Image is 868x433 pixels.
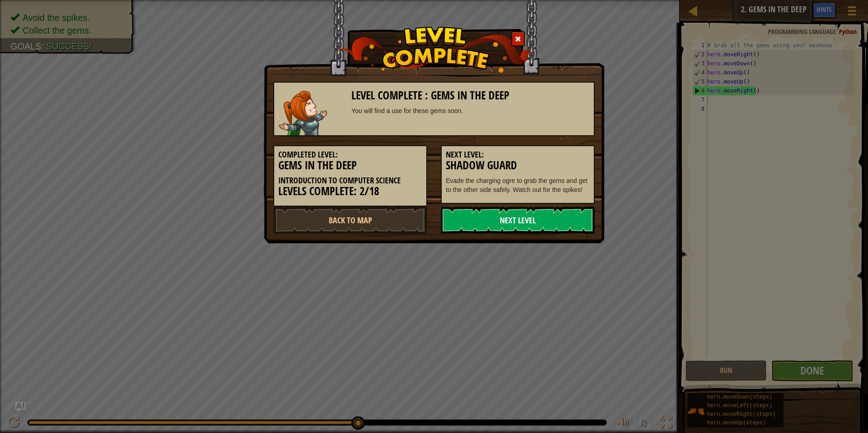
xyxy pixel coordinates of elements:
[446,159,590,172] h3: Shadow Guard
[278,159,422,172] h3: Gems in the Deep
[441,207,595,234] a: Next Level
[351,89,590,102] h3: Level Complete : Gems in the Deep
[446,150,590,159] h5: Next Level:
[446,176,590,194] p: Evade the charging ogre to grab the gems and get to the other side safely. Watch out for the spikes!
[273,207,427,234] a: Back to Map
[278,185,422,197] h3: Levels Complete: 2/18
[279,91,327,135] img: captain.png
[278,150,422,159] h5: Completed Level:
[351,106,590,115] div: You will find a use for these gems soon.
[278,176,422,185] h5: Introduction to Computer Science
[337,27,532,73] img: level_complete.png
